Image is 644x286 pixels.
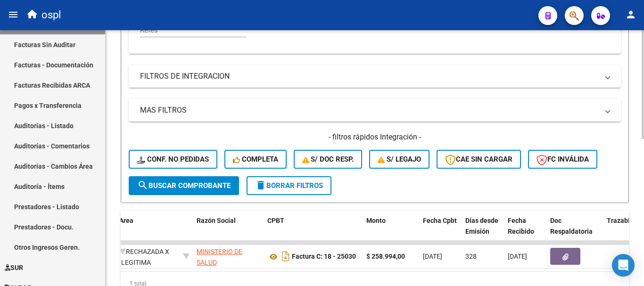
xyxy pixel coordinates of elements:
[137,180,149,191] mat-icon: search
[233,155,278,163] span: Completa
[437,150,521,169] button: CAE SIN CARGAR
[465,253,477,260] span: 328
[508,253,527,260] span: [DATE]
[294,150,363,169] button: S/ Doc Resp.
[129,176,239,195] button: Buscar Comprobante
[255,180,266,191] mat-icon: delete
[116,211,179,252] datatable-header-cell: Area
[366,253,405,260] strong: $ 258.994,00
[137,155,209,163] span: Conf. no pedidas
[137,181,231,190] span: Buscar Comprobante
[423,253,442,260] span: [DATE]
[129,65,621,88] mat-expansion-panel-header: FILTROS DE INTEGRACION
[267,217,284,224] span: CPBT
[197,246,260,266] div: 30999257182
[363,211,419,252] datatable-header-cell: Monto
[264,211,363,252] datatable-header-cell: CPBT
[129,132,621,142] h4: - filtros rápidos Integración -
[504,211,546,252] datatable-header-cell: Fecha Recibido
[462,211,504,252] datatable-header-cell: Días desde Emisión
[41,5,61,25] span: ospl
[8,9,19,20] mat-icon: menu
[129,150,217,169] button: Conf. no pedidas
[537,155,589,163] span: FC Inválida
[419,211,462,252] datatable-header-cell: Fecha Cpbt
[369,150,429,169] button: S/ legajo
[302,155,354,163] span: S/ Doc Resp.
[465,217,498,235] span: Días desde Emisión
[224,150,287,169] button: Completa
[140,71,598,82] mat-panel-title: FILTROS DE INTEGRACION
[508,217,534,235] span: Fecha Recibido
[5,262,23,273] span: SUR
[280,249,292,264] i: Descargar documento
[197,248,242,266] span: MINISTERIO DE SALUD
[140,105,598,115] mat-panel-title: MAS FILTROS
[378,155,421,163] span: S/ legajo
[119,248,169,266] span: RECHAZADA X ILEGITIMA
[546,211,603,252] datatable-header-cell: Doc Respaldatoria
[193,211,264,252] datatable-header-cell: Razón Social
[445,155,512,163] span: CAE SIN CARGAR
[550,217,593,235] span: Doc Respaldatoria
[612,254,635,277] div: Open Intercom Messenger
[129,99,621,122] mat-expansion-panel-header: MAS FILTROS
[528,150,597,169] button: FC Inválida
[255,181,323,190] span: Borrar Filtros
[423,217,457,224] span: Fecha Cpbt
[625,9,636,20] mat-icon: person
[292,253,356,261] strong: Factura C: 18 - 25030
[366,217,386,224] span: Monto
[197,217,236,224] span: Razón Social
[119,217,133,224] span: Area
[247,176,331,195] button: Borrar Filtros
